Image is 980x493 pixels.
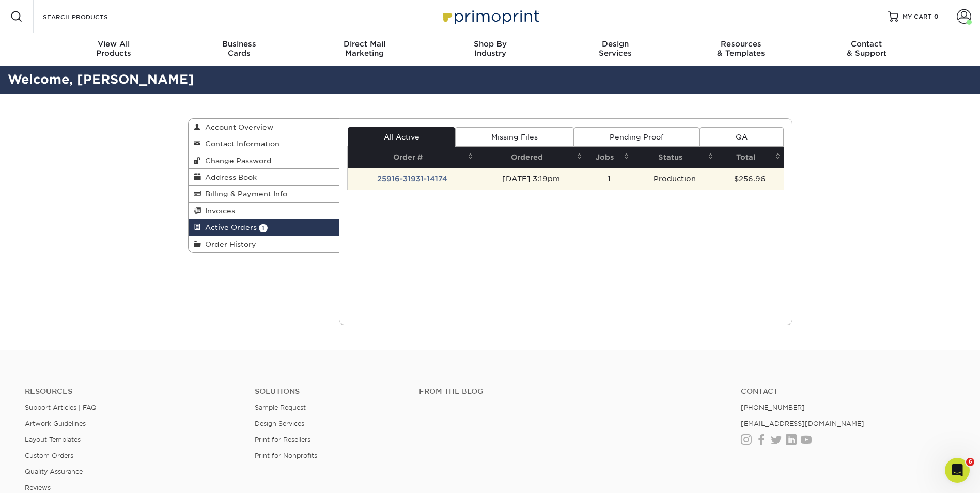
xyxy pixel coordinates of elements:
td: [DATE] 3:19pm [476,168,585,190]
a: Print for Nonprofits [255,452,317,459]
div: & Support [804,39,929,58]
span: Business [176,39,302,49]
a: Address Book [189,169,339,186]
span: Account Overview [201,123,273,131]
span: View All [51,39,177,49]
a: Custom Orders [25,452,73,459]
span: 6 [966,458,974,466]
div: Cards [176,39,302,58]
a: Shop ByIndustry [427,33,553,66]
a: Sample Request [255,404,306,411]
a: Design Services [255,420,304,427]
a: Support Articles | FAQ [25,404,97,411]
a: Direct MailMarketing [302,33,427,66]
a: Missing Files [455,127,573,147]
a: Contact& Support [804,33,929,66]
span: Contact Information [201,140,279,148]
span: Order History [201,240,256,249]
a: All Active [348,127,455,147]
span: Billing & Payment Info [201,190,287,198]
a: QA [699,127,783,147]
a: Reviews [25,484,51,491]
a: Active Orders 1 [189,219,339,236]
div: Services [553,39,678,58]
a: BusinessCards [176,33,302,66]
h4: Resources [25,387,239,396]
span: Active Orders [201,223,257,232]
th: Total [717,147,783,168]
span: MY CART [903,12,932,21]
a: Invoices [189,203,339,219]
span: 1 [259,224,268,232]
span: Design [553,39,678,49]
a: Resources& Templates [678,33,804,66]
a: Billing & Payment Info [189,186,339,202]
div: Industry [427,39,553,58]
th: Status [632,147,717,168]
a: Quality Assurance [25,468,83,475]
iframe: Intercom live chat [945,458,970,483]
span: Address Book [201,173,257,181]
a: View AllProducts [51,33,177,66]
div: & Templates [678,39,804,58]
span: Change Password [201,157,272,165]
a: Change Password [189,152,339,169]
a: Pending Proof [574,127,699,147]
td: Production [632,168,717,190]
a: Contact Information [189,135,339,152]
span: Direct Mail [302,39,427,49]
div: Products [51,39,177,58]
a: Layout Templates [25,436,81,443]
a: Account Overview [189,119,339,135]
a: Order History [189,236,339,252]
a: Contact [741,387,955,396]
input: SEARCH PRODUCTS..... [42,10,143,23]
th: Jobs [585,147,632,168]
a: [PHONE_NUMBER] [741,404,805,411]
span: Resources [678,39,804,49]
span: Invoices [201,207,235,215]
a: Artwork Guidelines [25,420,86,427]
a: [EMAIL_ADDRESS][DOMAIN_NAME] [741,420,864,427]
th: Ordered [476,147,585,168]
span: Contact [804,39,929,49]
img: Primoprint [439,5,542,27]
span: Shop By [427,39,553,49]
h4: From the Blog [419,387,713,396]
td: $256.96 [717,168,783,190]
div: Marketing [302,39,427,58]
td: 25916-31931-14174 [348,168,476,190]
th: Order # [348,147,476,168]
a: Print for Resellers [255,436,310,443]
h4: Solutions [255,387,403,396]
a: DesignServices [553,33,678,66]
span: 0 [934,13,939,20]
td: 1 [585,168,632,190]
